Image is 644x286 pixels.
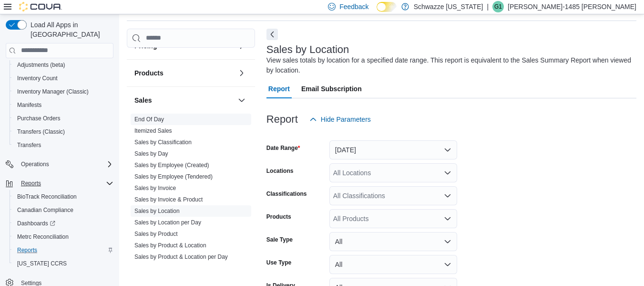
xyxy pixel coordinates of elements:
input: Dark Mode [377,2,397,12]
span: Sales by Product & Location [134,242,206,249]
button: Hide Parameters [306,110,375,129]
span: Sales by Product [134,230,178,238]
span: Sales by Location per Day [134,219,201,226]
label: Date Range [266,144,300,152]
button: Manifests [10,98,117,112]
span: Itemized Sales [134,127,172,135]
img: Cova [19,2,62,11]
span: End Of Day [134,116,164,123]
span: Reports [13,244,113,256]
label: Locations [266,167,294,175]
button: Products [134,68,234,78]
span: Adjustments (beta) [17,61,65,69]
button: Transfers (Classic) [10,125,117,138]
span: Load All Apps in [GEOGRAPHIC_DATA] [27,20,113,39]
p: | [487,1,489,12]
span: Canadian Compliance [13,204,113,216]
span: Email Subscription [301,79,362,98]
label: Classifications [266,190,307,198]
button: Adjustments (beta) [10,58,117,72]
span: Sales by Classification [134,138,192,146]
h3: Report [266,114,298,125]
span: Inventory Count [13,73,113,84]
a: Sales by Employee (Tendered) [134,173,213,180]
span: Operations [17,159,113,170]
button: Operations [17,159,53,170]
a: BioTrack Reconciliation [13,191,81,202]
a: End Of Day [134,116,164,123]
button: Open list of options [444,169,451,177]
span: Sales by Day [134,150,168,158]
a: Dashboards [10,217,117,230]
div: View sales totals by location for a specified date range. This report is equivalent to the Sales ... [266,55,632,75]
a: Sales by Product [134,231,178,237]
a: Sales by Invoice [134,185,176,191]
button: All [329,232,457,251]
a: Sales by Product & Location [134,242,206,249]
span: Canadian Compliance [17,206,73,214]
span: Inventory Manager (Classic) [17,88,89,95]
span: Manifests [13,99,113,111]
a: Itemized Sales [134,127,172,134]
span: Reports [21,180,41,187]
a: Sales by Product & Location per Day [134,254,228,260]
span: Feedback [339,2,368,11]
a: Canadian Compliance [13,204,77,216]
span: Report [268,79,290,98]
label: Use Type [266,259,291,266]
button: BioTrack Reconciliation [10,190,117,203]
p: [PERSON_NAME]-1485 [PERSON_NAME] [508,1,636,12]
div: Sales [127,114,255,278]
span: Sales by Invoice & Product [134,196,203,203]
a: Sales by Employee (Created) [134,162,209,169]
a: Transfers (Classic) [13,126,69,138]
a: Transfers [13,139,45,151]
span: Transfers [13,139,113,151]
button: Purchase Orders [10,112,117,125]
button: Products [236,67,247,79]
span: Purchase Orders [13,113,113,124]
a: Metrc Reconciliation [13,231,72,243]
span: Adjustments (beta) [13,59,113,71]
span: Reports [17,178,113,189]
span: Dashboards [13,218,113,229]
a: Purchase Orders [13,113,64,124]
a: Adjustments (beta) [13,59,69,71]
a: Reports [13,244,41,256]
label: Products [266,213,291,221]
span: Reports [17,246,37,254]
div: Gabriel-1485 Montoya [492,1,504,12]
button: Metrc Reconciliation [10,230,117,244]
label: Sale Type [266,236,293,244]
span: Inventory Count [17,74,58,82]
a: Manifests [13,99,45,111]
span: Inventory Manager (Classic) [13,86,113,97]
span: G1 [494,1,502,12]
button: Inventory Count [10,72,117,85]
span: Washington CCRS [13,258,113,269]
span: Transfers (Classic) [17,128,65,136]
button: Canadian Compliance [10,203,117,217]
span: Metrc Reconciliation [13,231,113,243]
button: Open list of options [444,192,451,200]
a: Inventory Manager (Classic) [13,86,92,97]
span: Sales by Product & Location per Day [134,253,228,261]
a: Dashboards [13,218,59,229]
span: Purchase Orders [17,115,61,122]
h3: Sales [134,95,152,105]
button: Reports [2,177,117,190]
a: Sales by Location [134,208,180,214]
button: Sales [134,95,234,105]
button: Reports [17,178,45,189]
span: Hide Parameters [321,115,371,124]
span: Dashboards [17,220,55,227]
span: [US_STATE] CCRS [17,260,67,267]
span: Operations [21,160,49,168]
span: BioTrack Reconciliation [13,191,113,202]
button: Reports [10,244,117,257]
a: Sales by Classification [134,139,192,146]
a: Sales by Location per Day [134,219,201,226]
a: Inventory Count [13,73,61,84]
h3: Sales by Location [266,44,349,55]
